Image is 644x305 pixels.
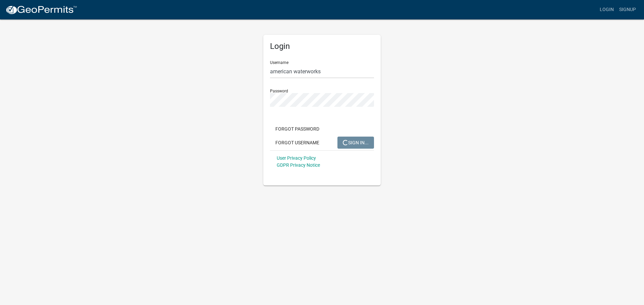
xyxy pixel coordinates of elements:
button: SIGN IN... [337,137,374,149]
a: Login [597,3,616,16]
a: GDPR Privacy Notice [277,162,320,168]
button: Forgot Username [270,137,325,149]
a: User Privacy Policy [277,155,316,161]
span: SIGN IN... [343,140,369,145]
button: Forgot Password [270,123,325,135]
h5: Login [270,42,374,51]
a: Signup [616,3,639,16]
